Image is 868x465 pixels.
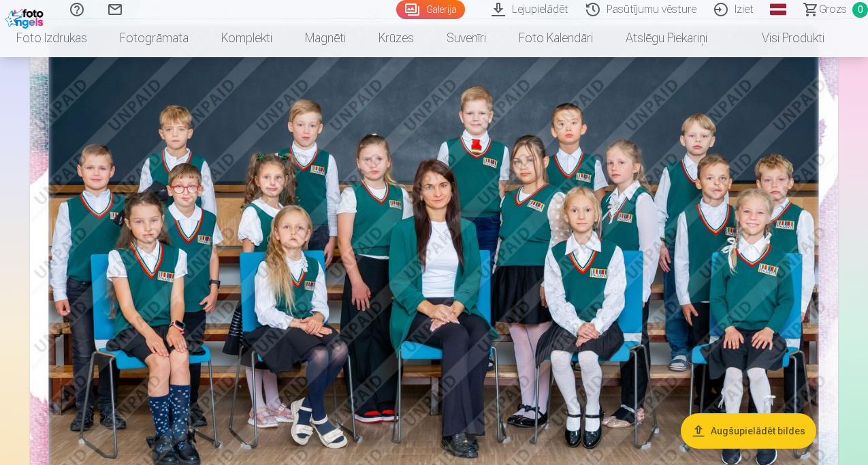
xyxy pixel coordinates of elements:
[103,19,205,57] a: Fotogrāmata
[819,1,847,18] span: Grozs
[724,19,841,57] a: Visi produkti
[609,19,724,57] a: Atslēgu piekariņi
[502,19,609,57] a: Foto kalendāri
[681,413,816,449] button: Augšupielādēt bildes
[289,19,362,57] a: Magnēti
[205,19,289,57] a: Komplekti
[5,5,47,29] img: /fa1
[430,19,502,57] a: Suvenīri
[362,19,430,57] a: Krūzes
[852,2,868,18] span: 0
